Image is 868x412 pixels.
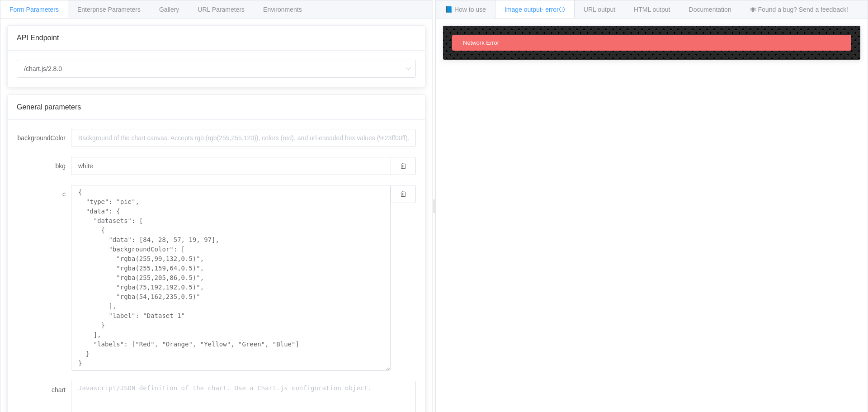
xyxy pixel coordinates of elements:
span: URL Parameters [198,6,245,13]
span: 🕷 Found a bug? Send a feedback! [750,6,848,13]
span: Gallery [159,6,179,13]
span: HTML output [634,6,670,13]
span: Environments [263,6,302,13]
span: Form Parameters [9,6,59,13]
span: Enterprise Parameters [77,6,141,13]
label: c [17,185,71,203]
label: backgroundColor [17,129,71,147]
span: - error [542,6,565,13]
span: General parameters [17,103,81,111]
input: Select [17,60,416,78]
label: chart [17,381,71,399]
span: Image output [505,6,565,13]
span: API Endpoint [17,34,59,42]
input: Background of the chart canvas. Accepts rgb (rgb(255,255,120)), colors (red), and url-encoded hex... [71,129,416,147]
label: bkg [17,157,71,175]
span: URL output [584,6,615,13]
input: Background of the chart canvas. Accepts rgb (rgb(255,255,120)), colors (red), and url-encoded hex... [71,157,391,175]
span: Documentation [689,6,731,13]
span: 📘 How to use [445,6,486,13]
span: Network Error [463,39,499,46]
